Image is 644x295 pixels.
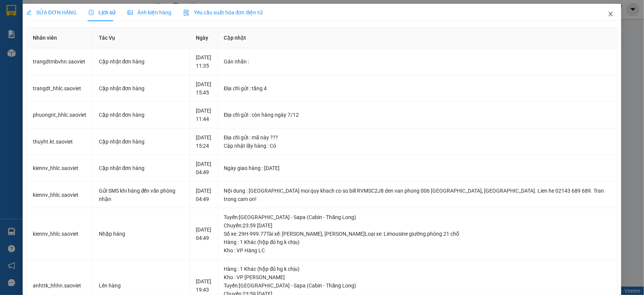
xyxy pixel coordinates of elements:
[99,164,184,172] div: Cập nhật đơn hàng
[26,9,77,15] span: SỬA ĐƠN HÀNG
[196,53,212,70] div: [DATE] 11:35
[224,246,612,255] div: Kho : VP Hàng LC
[27,102,93,128] td: phuongnt_hhlc.saoviet
[99,281,184,290] div: Lên hàng
[218,28,618,48] th: Cập nhật
[224,133,612,142] div: Địa chỉ gửi : mã này ???
[89,10,94,15] span: clock-circle
[27,75,93,102] td: trangdt_hhlc.saoviet
[99,84,184,93] div: Cập nhật đơn hàng
[600,4,621,25] button: Close
[196,107,212,123] div: [DATE] 11:44
[224,213,612,238] div: Tuyến : [GEOGRAPHIC_DATA] - Sapa (Cabin - Thăng Long) Chuyến: 23:59 [DATE] Số xe: 29H-999.77 Tài ...
[196,160,212,176] div: [DATE] 04:49
[89,9,115,15] span: Lịch sử
[224,84,612,93] div: Địa chỉ gửi : tầng 4
[196,80,212,97] div: [DATE] 15:45
[190,28,218,48] th: Ngày
[99,230,184,238] div: Nhập hàng
[183,10,189,16] img: icon
[93,28,190,48] th: Tác Vụ
[27,208,93,260] td: kiennv_hhlc.saoviet
[99,111,184,119] div: Cập nhật đơn hàng
[27,48,93,75] td: trangdtmbvhn.saoviet
[26,10,32,15] span: edit
[128,10,133,15] span: picture
[224,273,612,281] div: Kho : VP [PERSON_NAME]
[27,128,93,155] td: thuyht.kt.saoviet
[224,111,612,119] div: Địa chỉ gửi : còn hàng ngày 7/12
[224,142,612,150] div: Cập nhật lấy hàng : Có
[608,11,614,17] span: close
[224,238,612,246] div: Hàng : 1 Khác (hộp đỏ hg k chịu)
[128,9,171,15] span: Ảnh kiện hàng
[99,57,184,66] div: Cập nhật đơn hàng
[224,164,612,172] div: Ngày giao hàng : [DATE]
[224,57,612,66] div: Gán nhãn :
[196,277,212,294] div: [DATE] 19:43
[99,187,184,203] div: Gửi SMS khi hàng đến văn phòng nhận
[27,155,93,182] td: kiennv_hhlc.saoviet
[196,225,212,242] div: [DATE] 04:49
[224,265,612,273] div: Hàng : 1 Khác (hộp đỏ hg k chịu)
[99,137,184,146] div: Cập nhật đơn hàng
[196,133,212,150] div: [DATE] 15:24
[183,9,263,15] span: Yêu cầu xuất hóa đơn điện tử
[196,187,212,203] div: [DATE] 04:49
[224,187,612,203] div: Nội dung : [GEOGRAPHIC_DATA] moi quy khach co so bill RVMSC2J8 den van phong 006 [GEOGRAPHIC_DATA...
[27,28,93,48] th: Nhân viên
[27,182,93,209] td: kiennv_hhlc.saoviet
